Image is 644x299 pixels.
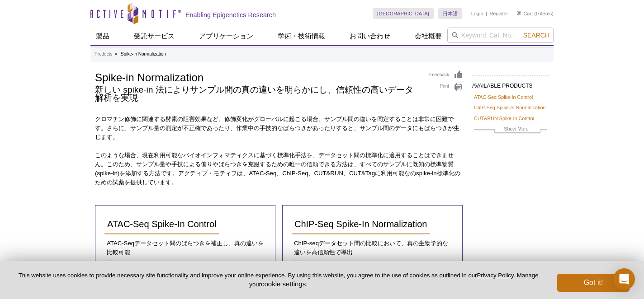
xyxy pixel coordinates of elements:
a: 詳細はこちら [107,260,142,267]
a: 会社概要 [409,28,447,45]
h2: Enabling Epigenetics Research [185,11,276,19]
a: Show More [474,125,547,135]
p: ChIP-seqデータセット間の比較において、真の生物学的な違いを高信頼性で導出 [292,239,453,257]
a: ATAC-Seq Spike-In Control [104,215,219,234]
a: Cart [517,10,533,17]
li: (0 items) [517,8,554,19]
p: このような場合、現在利用可能なバイオインフォマティクスに基づく標準化手法を、データセット間の標準化に適用することはできません。このため、サンプル量や手技による偏りやばらつきを克服するための唯一の... [95,151,463,187]
a: Feedback [429,70,463,80]
li: » [114,51,117,56]
h2: 新しい spike-in 法によりサンプル間の真の違いを明らかにし、信頼性の高いデータ解析を実現 [95,86,420,102]
a: [GEOGRAPHIC_DATA] [373,8,434,19]
span: Search [523,32,549,39]
p: クロマチン修飾に関連する酵素の阻害効果など、修飾変化がグローバルに起こる場合、サンプル間の違いを同定することは非常に困難です。さらに、サンプル量の測定が不正確であったり、作業中の手技的なばらつき... [95,115,463,142]
a: ATAC-Seq Spike-In Control [474,93,533,101]
span: ATAC-Seq Spike-In Control [107,219,217,229]
button: cookie settings [261,280,306,288]
a: 日本語 [438,8,462,19]
a: Login [471,10,483,17]
h1: Spike-in Normalization [95,70,420,84]
a: Register [489,10,508,17]
p: This website uses cookies to provide necessary site functionality and improve your online experie... [14,271,542,289]
a: Products [95,50,112,58]
a: アプリケーション [194,28,259,45]
p: ATAC-Seqデータセット間のばらつきを補正し、真の違いを比較可能 [104,239,266,257]
li: | [486,8,487,19]
a: 学術・技術情報 [272,28,331,45]
img: Your Cart [517,11,521,15]
a: お問い合わせ [344,28,396,45]
a: ChIP-Seq Spike-In Normalization [292,215,430,234]
a: Print [429,82,463,92]
a: Privacy Policy [477,272,513,279]
li: Spike-in Normalization [121,51,166,56]
input: Keyword, Cat. No. [447,28,554,43]
button: Got it! [557,274,630,292]
a: 受託サービス [128,28,180,45]
a: 詳細はこちら [294,260,329,267]
span: ChIP-Seq Spike-In Normalization [294,219,427,229]
a: ChIP-Seq Spike-In Normalization [474,103,545,112]
h2: AVAILABLE PRODUCTS [472,75,549,92]
a: 製品 [90,28,115,45]
a: CUT&RUN Spike-In Control [474,114,534,122]
button: Search [521,31,552,39]
div: Open Intercom Messenger [613,268,635,290]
